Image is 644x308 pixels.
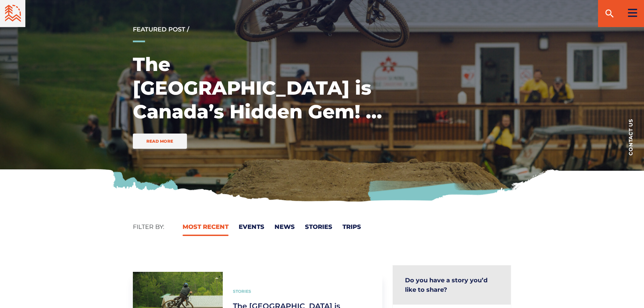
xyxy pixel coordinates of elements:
a: The [GEOGRAPHIC_DATA] is Canada’s Hidden Gem! – [PERSON_NAME] [133,53,382,147]
ion-icon: search [604,8,615,19]
a: Stories [233,289,251,294]
a: Contact us [617,108,644,166]
a: Events [239,223,264,231]
a: Featured Post / [133,26,189,33]
a: Most Recent [183,223,229,231]
a: Stories [305,223,332,231]
span: Contact us [628,119,633,156]
span: Read More [146,139,173,144]
h4: Do you have a story you’d like to share? [393,265,511,305]
a: Read More [133,134,187,149]
a: Trips [342,223,361,231]
a: News [275,223,295,231]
